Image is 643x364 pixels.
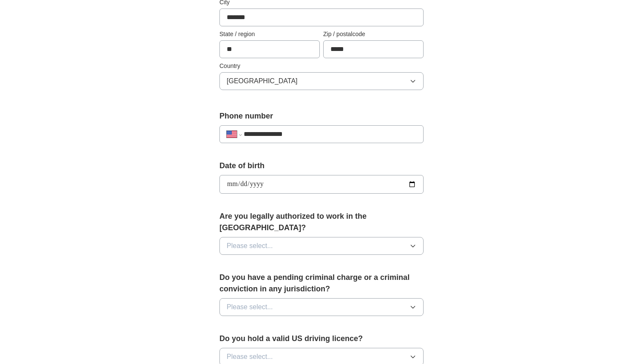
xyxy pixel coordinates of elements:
label: Do you hold a valid US driving licence? [219,333,424,344]
button: [GEOGRAPHIC_DATA] [219,72,424,90]
label: Country [219,62,424,71]
label: State / region [219,30,320,39]
label: Are you legally authorized to work in the [GEOGRAPHIC_DATA]? [219,211,424,234]
span: Please select... [227,302,273,312]
label: Phone number [219,110,424,122]
button: Please select... [219,237,424,255]
span: Please select... [227,352,273,362]
label: Do you have a pending criminal charge or a criminal conviction in any jurisdiction? [219,272,424,295]
span: Please select... [227,241,273,251]
label: Zip / postalcode [323,30,424,39]
span: [GEOGRAPHIC_DATA] [227,76,298,86]
label: Date of birth [219,160,424,172]
button: Please select... [219,298,424,316]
